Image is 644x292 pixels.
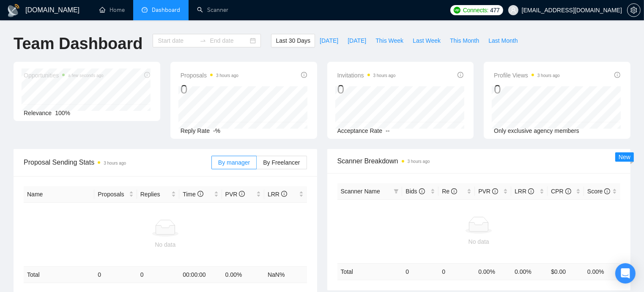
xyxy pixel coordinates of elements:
[200,37,206,44] span: swap-right
[181,70,238,80] span: Proposals
[142,7,148,13] span: dashboard
[494,70,560,80] span: Profile Views
[99,6,125,14] a: homeHome
[337,81,396,97] div: 0
[450,36,479,45] span: This Month
[494,127,579,134] span: Only exclusive agency members
[343,34,371,47] button: [DATE]
[341,237,617,246] div: No data
[213,127,220,134] span: -%
[268,191,287,198] span: LRR
[183,191,203,198] span: Time
[511,263,548,280] td: 0.00 %
[94,186,137,203] th: Proposals
[454,7,460,14] img: upwork-logo.png
[239,191,245,197] span: info-circle
[181,127,210,134] span: Reply Rate
[627,3,641,17] button: setting
[158,36,196,45] input: Start date
[263,159,300,166] span: By Freelancer
[375,36,403,45] span: This Week
[210,36,248,45] input: End date
[98,190,127,199] span: Proposals
[24,186,94,203] th: Name
[614,72,620,78] span: info-circle
[104,161,126,165] time: 3 hours ago
[510,7,516,13] span: user
[528,188,534,194] span: info-circle
[315,34,343,47] button: [DATE]
[494,81,560,97] div: 0
[337,263,403,280] td: Total
[565,188,571,194] span: info-circle
[451,188,457,194] span: info-circle
[24,110,52,116] span: Relevance
[394,189,399,194] span: filter
[551,188,571,195] span: CPR
[615,263,636,284] div: Open Intercom Messenger
[408,34,445,47] button: Last Week
[320,36,338,45] span: [DATE]
[490,6,499,15] span: 477
[137,267,179,283] td: 0
[406,188,425,195] span: Bids
[137,186,179,203] th: Replies
[442,188,457,195] span: Re
[419,188,425,194] span: info-circle
[445,34,484,47] button: This Month
[264,267,307,283] td: NaN %
[197,191,203,197] span: info-circle
[458,72,463,78] span: info-circle
[537,73,560,78] time: 3 hours ago
[301,72,307,78] span: info-circle
[337,156,621,166] span: Scanner Breakdown
[218,159,250,166] span: By manager
[200,37,206,44] span: to
[216,73,238,78] time: 3 hours ago
[463,6,488,15] span: Connects:
[225,191,245,198] span: PVR
[181,81,238,97] div: 0
[488,36,518,45] span: Last Month
[413,36,441,45] span: Last Week
[271,34,315,47] button: Last 30 Days
[14,34,143,54] h1: Team Dashboard
[276,36,310,45] span: Last 30 Days
[222,267,264,283] td: 0.00 %
[371,34,408,47] button: This Week
[475,263,511,280] td: 0.00 %
[386,127,389,134] span: --
[197,6,228,14] a: searchScanner
[94,267,137,283] td: 0
[337,127,383,134] span: Acceptance Rate
[584,263,620,280] td: 0.00 %
[7,4,20,17] img: logo
[341,188,380,195] span: Scanner Name
[140,190,170,199] span: Replies
[438,263,475,280] td: 0
[402,263,438,280] td: 0
[24,267,94,283] td: Total
[619,154,630,160] span: New
[27,240,304,249] div: No data
[24,157,211,168] span: Proposal Sending Stats
[348,36,366,45] span: [DATE]
[337,70,396,80] span: Invitations
[478,188,498,195] span: PVR
[492,188,498,194] span: info-circle
[152,6,180,14] span: Dashboard
[55,110,70,116] span: 100%
[587,188,610,195] span: Score
[628,7,640,14] span: setting
[484,34,522,47] button: Last Month
[179,267,222,283] td: 00:00:00
[373,73,396,78] time: 3 hours ago
[627,7,641,14] a: setting
[281,191,287,197] span: info-circle
[604,188,610,194] span: info-circle
[408,159,430,164] time: 3 hours ago
[548,263,584,280] td: $ 0.00
[392,185,400,198] span: filter
[515,188,534,195] span: LRR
